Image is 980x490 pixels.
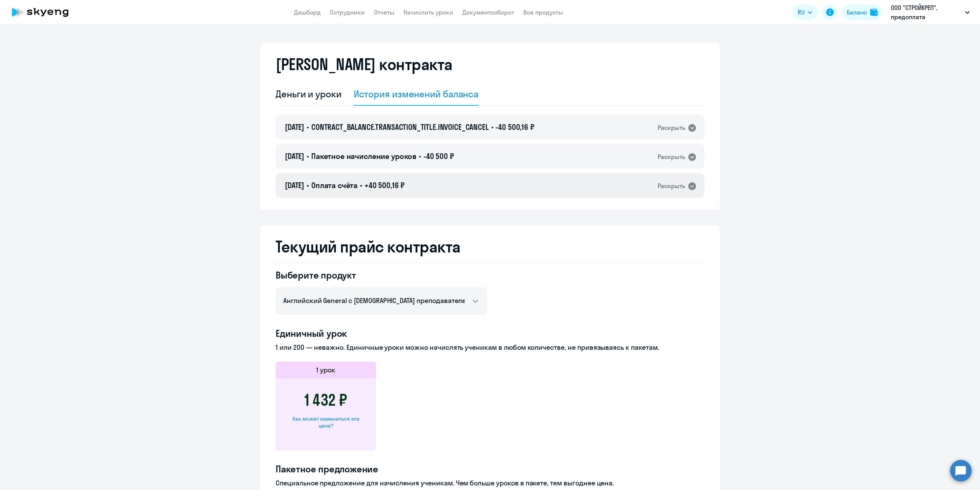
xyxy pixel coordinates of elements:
span: [DATE] [285,122,304,132]
div: История изменений баланса [354,88,479,100]
span: [DATE] [285,180,304,190]
h2: [PERSON_NAME] контракта [276,55,452,74]
h4: Выберите продукт [276,269,487,281]
span: • [307,151,309,161]
h5: 1 урок [316,365,335,375]
h4: Единичный урок [276,327,704,339]
span: RU [798,8,805,17]
h2: Текущий прайс контракта [276,238,704,256]
a: Все продукты [523,8,563,16]
div: Раскрыть [658,181,685,191]
a: Дашборд [294,8,321,16]
span: Пакетное начисление уроков [311,151,416,161]
div: Баланс [847,8,867,17]
span: • [360,180,362,190]
h3: 1 432 ₽ [304,391,347,409]
img: balance [870,8,878,16]
p: 1 или 200 — неважно. Единичные уроки можно начислять ученикам в любом количестве, не привязываясь... [276,343,704,352]
a: Отчеты [374,8,394,16]
button: ООО "СТРОЙКРЕП", предоплата [887,3,973,21]
button: Балансbalance [842,5,882,20]
span: -40 500,16 ₽ [495,122,534,132]
span: • [419,151,421,161]
span: • [307,180,309,190]
button: RU [792,5,818,20]
h4: Пакетное предложение [276,463,704,475]
span: [DATE] [285,151,304,161]
a: Сотрудники [330,8,365,16]
a: Начислить уроки [403,8,453,16]
p: Специальное предложение для начисления ученикам. Чем больше уроков в пакете, тем выгоднее цена. [276,478,704,488]
div: Деньги и уроки [276,88,341,100]
span: • [307,122,309,132]
span: -40 500 ₽ [423,151,454,161]
span: CONTRACT_BALANCE.TRANSACTION_TITLE.INVOICE_CANCEL [311,122,489,132]
div: Как может измениться эта цена? [288,415,364,429]
div: Раскрыть [658,152,685,162]
span: • [491,122,493,132]
span: +40 500,16 ₽ [364,180,405,190]
a: Документооборот [462,8,514,16]
p: ООО "СТРОЙКРЕП", предоплата [891,3,962,21]
div: Раскрыть [658,123,685,133]
span: Оплата счёта [311,180,358,190]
